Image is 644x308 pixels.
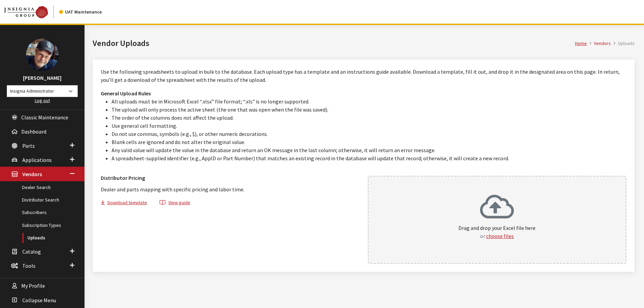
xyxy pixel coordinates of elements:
p: Use the following spreadsheets to upload in bulk to the database. Each upload type has a template... [101,68,626,84]
li: The upload will only process the active sheet (the one that was open when the file was saved). [112,105,626,114]
a: Home [575,40,587,46]
span: or [480,233,485,239]
button: View guide [154,199,196,209]
img: Ray Goodwin [26,39,58,71]
li: The order of the columns does not affect the upload. [112,114,626,122]
span: Collapse Menu [22,297,56,304]
li: A spreadsheet-supplied identifier (e.g., AppID or Part Number) that matches an existing record in... [112,154,626,162]
a: Insignia Group logo [4,5,59,18]
p: Dealer and parts mapping with specific pricing and labor time. [101,185,360,193]
img: Catalog Maintenance [4,6,48,18]
span: Classic Maintenance [21,114,68,121]
span: Applications [22,157,52,163]
li: Uploads [611,40,635,47]
button: choose files [486,232,514,240]
span: Catalog [22,248,41,255]
h3: General Upload Rules [101,89,626,97]
li: All uploads must be in Microsoft Excel “.xlsx” file format; “.xls” is no longer supported. [112,97,626,105]
h3: Distributor Pricing [101,174,360,182]
li: Blank cells are ignored and do not alter the original value. [112,138,626,146]
p: Drag and drop your Excel file here [458,224,535,240]
span: My Profile [21,283,45,289]
li: Do not use commas, symbols (e.g., $), or other numeric decorations. [112,130,626,138]
span: Tools [22,262,35,269]
li: Vendors [587,40,611,47]
span: Parts [22,142,35,149]
a: Log out [35,97,50,103]
div: UAT Maintenance [59,8,102,16]
li: Any valid value will update the value in the database and return an OK message in the last column... [112,146,626,154]
h1: Vendor Uploads [93,37,575,49]
button: Download template [101,199,153,209]
li: Use general cell formatting. [112,122,626,130]
h3: [PERSON_NAME] [7,74,78,82]
span: Dashboard [21,128,46,135]
span: Vendors [22,171,42,178]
